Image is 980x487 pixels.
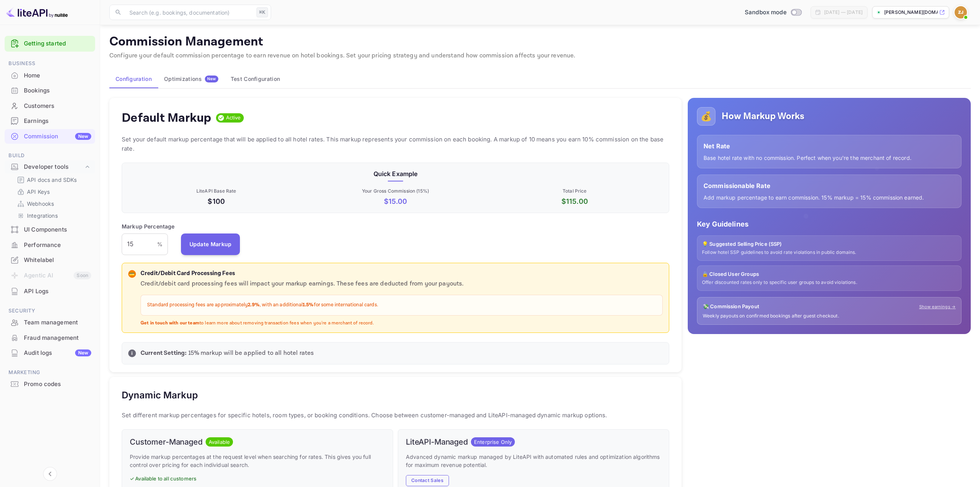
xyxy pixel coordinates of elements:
[5,114,95,129] div: Earnings
[122,389,198,401] h5: Dynamic Markup
[27,188,50,196] p: API Keys
[5,284,95,298] a: API Logs
[130,475,385,483] p: ✓ Available to all customers
[742,8,804,17] div: Switch to Production mode
[24,318,91,327] div: Team management
[24,287,91,296] div: API Logs
[122,110,211,126] h4: Default Markup
[5,160,95,174] div: Developer tools
[131,350,132,357] p: i
[128,169,663,178] p: Quick Example
[702,279,957,286] p: Offer discounted rates only to specific user groups to avoid violations.
[702,240,957,248] p: 💡 Suggested Selling Price (SSP)
[24,102,91,111] div: Customers
[704,181,955,190] p: Commissionable Rate
[109,34,971,50] p: Commission Management
[181,233,240,255] button: Update Markup
[14,186,92,197] div: API Keys
[24,163,84,171] div: Developer tools
[5,368,95,377] span: Marketing
[704,141,955,151] p: Net Rate
[24,132,91,141] div: Commission
[471,438,515,446] span: Enterprise Only
[128,188,304,195] p: LiteAPI Base Rate
[5,129,95,144] div: CommissionNew
[5,83,95,97] a: Bookings
[14,210,92,221] div: Integrations
[702,270,957,278] p: 🔒 Closed User Groups
[164,76,218,82] div: Optimizations
[14,198,92,209] div: Webhooks
[75,133,91,140] div: New
[722,110,804,123] h5: How Markup Works
[122,222,175,230] p: Markup Percentage
[5,114,95,128] a: Earnings
[24,39,91,48] a: Getting started
[5,83,95,98] div: Bookings
[5,346,95,361] div: Audit logsNew
[5,377,95,391] a: Promo codes
[5,331,95,346] div: Fraud management
[5,68,95,83] div: Home
[141,320,663,327] p: to learn more about removing transaction fees when you're a merchant of record.
[205,76,218,81] span: New
[24,86,91,95] div: Bookings
[24,117,91,126] div: Earnings
[17,200,89,208] a: Webhooks
[122,233,157,255] input: 0
[5,129,95,143] a: CommissionNew
[129,270,135,277] p: 💳
[702,249,957,256] p: Follow hotel SSP guidelines to avoid rate violations in public domains.
[5,346,95,360] a: Audit logsNew
[5,36,95,52] div: Getting started
[130,437,203,447] h6: Customer-Managed
[141,279,663,289] p: Credit/debit card processing fees will impact your markup earnings. These fees are deducted from ...
[27,212,58,220] p: Integrations
[17,212,89,220] a: Integrations
[24,225,91,234] div: UI Components
[5,331,95,345] a: Fraud management
[697,219,962,229] p: Key Guidelines
[307,188,483,195] p: Your Gross Commission ( 15 %)
[24,334,91,343] div: Fraud management
[487,188,663,195] p: Total Price
[27,176,77,184] p: API docs and SDKs
[5,99,95,114] div: Customers
[206,438,233,446] span: Available
[5,222,95,237] div: UI Components
[5,99,95,113] a: Customers
[147,301,656,309] p: Standard processing fees are approximately , with an additional for some international cards.
[704,193,955,202] p: Add markup percentage to earn commission. 15% markup = 15% commission earned.
[955,6,967,18] img: Zaheer Jappie
[307,196,483,207] p: $ 15.00
[130,453,385,469] p: Provide markup percentages at the request level when searching for rates. This gives you full con...
[745,8,787,17] span: Sandbox mode
[5,253,95,268] div: Whitelabel
[122,411,669,420] p: Set different markup percentages for specific hotels, room types, or booking conditions. Choose b...
[703,303,759,311] p: 💸 Commission Payout
[5,151,95,160] span: Build
[157,240,162,248] p: %
[17,176,89,184] a: API docs and SDKs
[24,71,91,80] div: Home
[109,70,158,88] button: Configuration
[406,437,468,447] h6: LiteAPI-Managed
[919,304,956,310] a: Show earnings →
[128,196,304,207] p: $100
[122,135,669,153] p: Set your default markup percentage that will be applied to all hotel rates. This markup represent...
[43,467,57,481] button: Collapse navigation
[24,380,91,389] div: Promo codes
[5,238,95,253] div: Performance
[6,6,68,18] img: LiteAPI logo
[24,256,91,265] div: Whitelabel
[704,154,955,162] p: Base hotel rate with no commission. Perfect when you're the merchant of record.
[141,320,199,326] strong: Get in touch with our team
[224,70,286,88] button: Test Configuration
[248,302,260,308] strong: 2.9%
[884,9,938,16] p: [PERSON_NAME][DOMAIN_NAME]...
[75,349,91,356] div: New
[17,188,89,196] a: API Keys
[5,315,95,329] a: Team management
[27,200,54,208] p: Webhooks
[14,174,92,185] div: API docs and SDKs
